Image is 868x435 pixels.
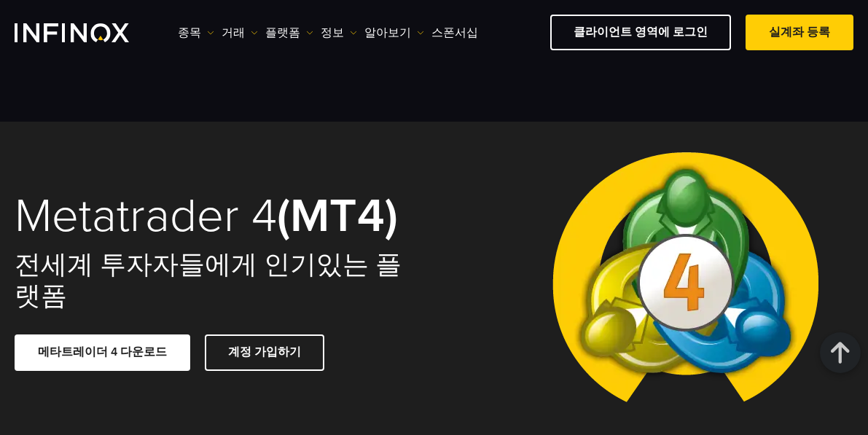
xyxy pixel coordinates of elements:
a: 거래 [222,24,258,42]
a: INFINOX Logo [15,23,163,42]
a: 정보 [321,24,357,42]
a: 플랫폼 [265,24,313,42]
strong: (MT4) [277,187,398,245]
a: 메타트레이더 4 다운로드 [15,334,190,370]
a: 계정 가입하기 [205,334,324,370]
h1: Metatrader 4 [15,192,417,241]
a: 종목 [178,24,214,42]
a: 클라이언트 영역에 로그인 [550,15,731,50]
a: 스폰서십 [431,24,478,42]
a: 알아보기 [364,24,424,42]
h2: 전세계 투자자들에게 인기있는 플랫폼 [15,249,417,313]
a: 실계좌 등록 [746,15,853,50]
